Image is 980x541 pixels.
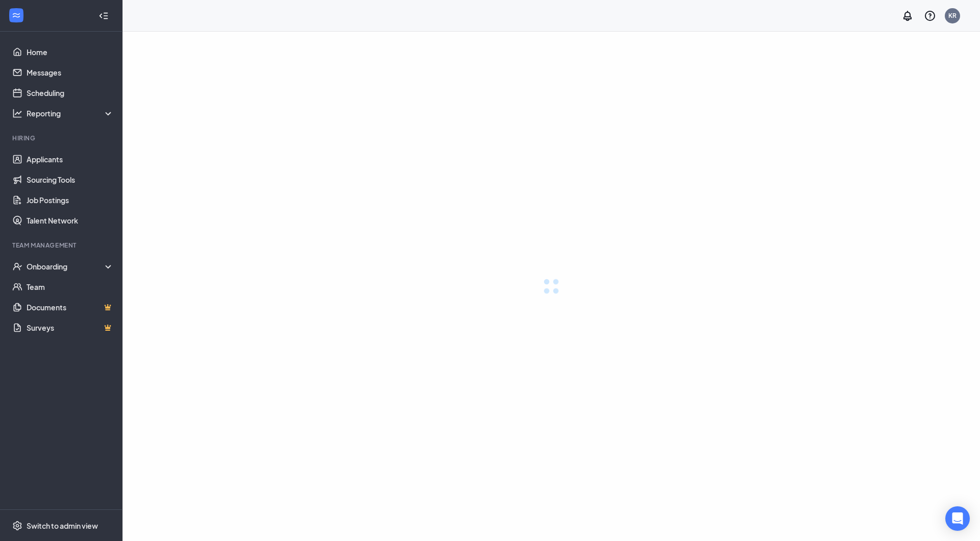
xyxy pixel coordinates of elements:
a: Sourcing Tools [27,169,114,190]
svg: UserCheck [12,261,22,272]
div: Team Management [12,241,112,250]
a: SurveysCrown [27,317,114,338]
div: Switch to admin view [27,521,98,531]
a: DocumentsCrown [27,297,114,317]
a: Messages [27,62,114,83]
svg: Notifications [901,10,914,22]
a: Home [27,42,114,62]
a: Talent Network [27,210,114,231]
div: Reporting [27,108,114,118]
svg: Analysis [12,108,22,118]
svg: WorkstreamLogo [11,10,21,20]
div: KR [948,11,957,20]
svg: QuestionInfo [924,10,936,22]
div: Hiring [12,134,112,142]
a: Applicants [27,149,114,169]
div: Open Intercom Messenger [945,506,970,531]
svg: Settings [12,521,22,531]
svg: Collapse [99,11,109,21]
a: Team [27,277,114,297]
a: Job Postings [27,190,114,210]
div: Onboarding [27,261,114,272]
a: Scheduling [27,83,114,103]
